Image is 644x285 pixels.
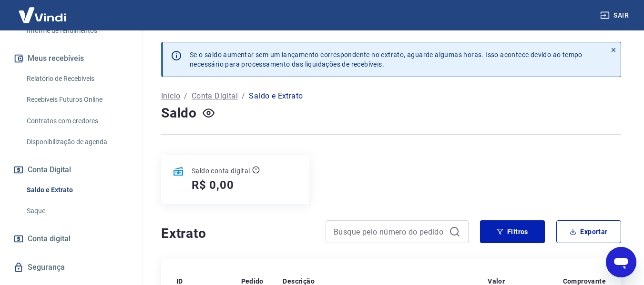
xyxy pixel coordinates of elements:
a: Conta digital [11,228,131,249]
p: / [242,90,245,102]
h4: Extrato [161,224,314,243]
a: Segurança [11,257,131,278]
a: Disponibilização de agenda [23,132,131,152]
span: Conta digital [28,232,71,246]
a: Contratos com credores [23,111,131,131]
a: Conta Digital [192,90,238,102]
button: Exportar [556,220,621,243]
iframe: Botão para abrir a janela de mensagens [606,247,636,277]
a: Início [161,90,180,102]
button: Sair [598,7,633,24]
p: / [184,90,187,102]
button: Filtros [480,220,545,243]
a: Saque [23,201,131,221]
h4: Saldo [161,104,197,123]
a: Saldo e Extrato [23,180,131,200]
a: Recebíveis Futuros Online [23,90,131,109]
img: Vindi [11,0,73,29]
p: Saldo e Extrato [249,90,303,102]
a: Informe de rendimentos [23,21,131,40]
button: Meus recebíveis [11,48,131,69]
input: Busque pelo número do pedido [334,225,445,239]
p: Se o saldo aumentar sem um lançamento correspondente no extrato, aguarde algumas horas. Isso acon... [190,50,583,69]
h5: R$ 0,00 [192,177,234,193]
button: Conta Digital [11,159,131,180]
a: Relatório de Recebíveis [23,69,131,88]
p: Saldo conta digital [192,166,250,176]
